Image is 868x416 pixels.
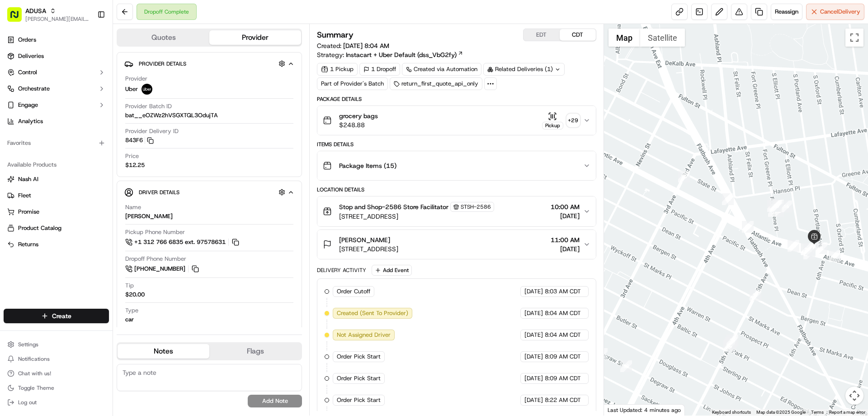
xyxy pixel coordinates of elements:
[18,85,50,93] span: Orchestrate
[560,29,596,41] button: CDT
[4,49,109,63] a: Deliveries
[4,221,109,235] button: Product Catalog
[18,68,37,77] span: Control
[125,228,185,236] span: Pickup Phone Number
[125,264,200,274] a: [PHONE_NUMBER]
[317,186,596,193] div: Location Details
[4,65,109,80] button: Control
[551,235,580,244] span: 11:00 AM
[772,205,784,217] div: 12
[804,244,816,256] div: 21
[4,136,109,150] div: Favorites
[85,131,145,140] span: API Documentation
[678,171,690,182] div: 25
[7,175,105,183] a: Nash AI
[742,221,754,233] div: 24
[771,200,783,212] div: 14
[4,81,109,96] button: Orchestrate
[317,63,358,76] div: 1 Pickup
[18,175,38,183] span: Nash AI
[551,211,580,220] span: [DATE]
[125,212,173,220] div: [PERSON_NAME]
[317,151,595,180] button: Package Items (15)
[461,203,491,210] span: STSH-2586
[801,243,812,255] div: 8
[337,309,408,317] span: Created (Sent To Provider)
[803,244,815,256] div: 22
[317,50,463,59] div: Strategy:
[524,309,543,317] span: [DATE]
[317,230,595,259] button: [PERSON_NAME][STREET_ADDRESS]11:00 AM[DATE]
[18,224,61,232] span: Product Catalog
[18,52,44,60] span: Deliveries
[124,185,294,200] button: Driver Details
[9,86,25,103] img: 1736555255976-a54dd68f-1ca7-489b-9aae-adbdc363a1c4
[317,96,596,103] div: Package Details
[339,212,494,221] span: [STREET_ADDRESS]
[7,224,105,232] a: Product Catalog
[317,41,389,50] span: Created:
[545,309,581,317] span: 8:04 AM CDT
[820,8,860,16] span: Cancel Delivery
[606,404,636,416] img: Google
[125,152,139,160] span: Price
[31,86,148,96] div: Start new chat
[139,189,179,196] span: Driver Details
[339,111,378,120] span: grocery bags
[524,29,560,41] button: EDT
[90,153,109,160] span: Pylon
[64,153,109,160] a: Powered byPylon
[806,4,864,20] button: CancelDelivery
[337,396,381,404] span: Order Pick Start
[524,287,543,296] span: [DATE]
[125,111,218,120] span: bat__eOZWz2hVSGXTQL3OdujTA
[18,208,39,216] span: Promise
[4,367,109,380] button: Chat with us!
[317,267,366,274] div: Delivery Activity
[124,56,294,71] button: Provider Details
[24,58,163,68] input: Got a question? Start typing here...
[25,6,46,15] span: ADUSA
[4,309,109,323] button: Create
[722,193,734,205] div: 26
[402,63,481,76] div: Created via Automation
[551,244,580,253] span: [DATE]
[545,287,581,296] span: 8:03 AM CDT
[18,341,38,348] span: Settings
[125,255,186,263] span: Dropoff Phone Number
[139,60,186,67] span: Provider Details
[359,63,400,76] div: 1 Dropoff
[609,29,640,47] button: Show street map
[726,335,738,346] div: 31
[524,331,543,339] span: [DATE]
[4,382,109,394] button: Toggle Theme
[125,316,134,324] div: car
[18,36,36,44] span: Orders
[18,191,31,200] span: Fleet
[346,50,463,59] a: Instacart + Uber Default (dss_VbG2fy)
[339,235,390,244] span: [PERSON_NAME]
[18,101,38,109] span: Engage
[4,4,94,25] button: ADUSA[PERSON_NAME][EMAIL_ADDRESS][PERSON_NAME][DOMAIN_NAME]
[596,348,608,360] div: 33
[125,85,138,93] span: Uber
[4,237,109,252] button: Returns
[4,338,109,351] button: Settings
[542,112,563,129] button: Pickup
[125,127,179,135] span: Provider Delivery ID
[317,106,595,135] button: grocery bags$248.88Pickup+29
[25,15,90,23] button: [PERSON_NAME][EMAIL_ADDRESS][PERSON_NAME][DOMAIN_NAME]
[724,339,736,351] div: 29
[31,96,114,103] div: We're available if you need us!
[9,36,165,51] p: Welcome 👋
[154,89,165,100] button: Start new chat
[771,4,802,20] button: Reassign
[816,242,827,254] div: 9
[4,172,109,186] button: Nash AI
[339,161,396,170] span: Package Items ( 15 )
[339,202,448,211] span: Stop and Shop-2586 Store Facilitator
[4,158,109,172] div: Available Products
[209,30,301,45] button: Provider
[343,42,389,50] span: [DATE] 8:04 AM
